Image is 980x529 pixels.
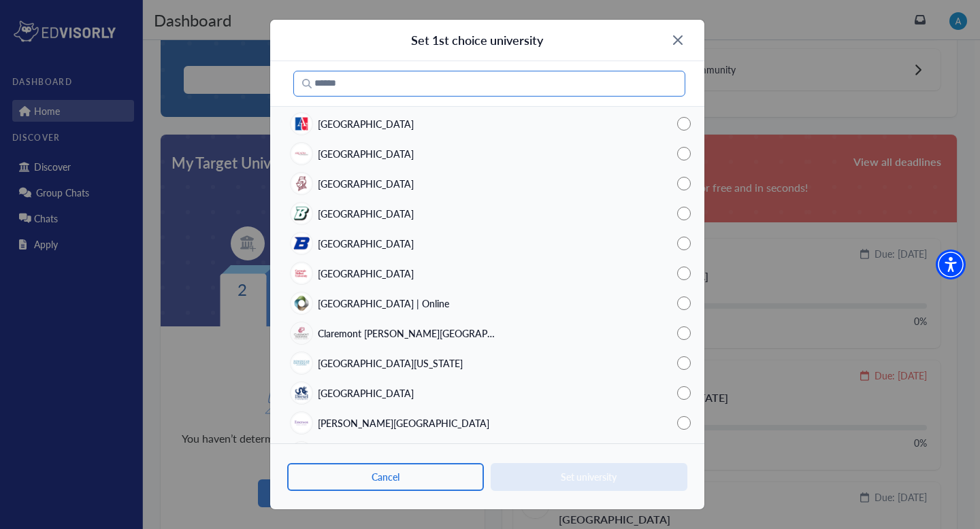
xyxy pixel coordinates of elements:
span: [GEOGRAPHIC_DATA] [318,267,414,281]
img: X [673,35,683,45]
span: [PERSON_NAME][GEOGRAPHIC_DATA] [318,416,489,430]
input: Search [293,71,685,97]
span: [GEOGRAPHIC_DATA] [318,117,414,131]
button: Cancel [287,463,484,491]
div: Set 1st choice university [411,31,543,50]
span: [GEOGRAPHIC_DATA][US_STATE] [318,356,463,371]
span: Claremont [PERSON_NAME][GEOGRAPHIC_DATA] [318,326,502,341]
div: Accessibility Menu [936,250,966,279]
span: [GEOGRAPHIC_DATA] [318,207,414,221]
span: [GEOGRAPHIC_DATA] [318,237,414,251]
span: [GEOGRAPHIC_DATA] | Online [318,296,449,311]
span: [GEOGRAPHIC_DATA] [318,386,414,400]
span: [GEOGRAPHIC_DATA] [318,177,414,191]
span: [GEOGRAPHIC_DATA] [318,147,414,161]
